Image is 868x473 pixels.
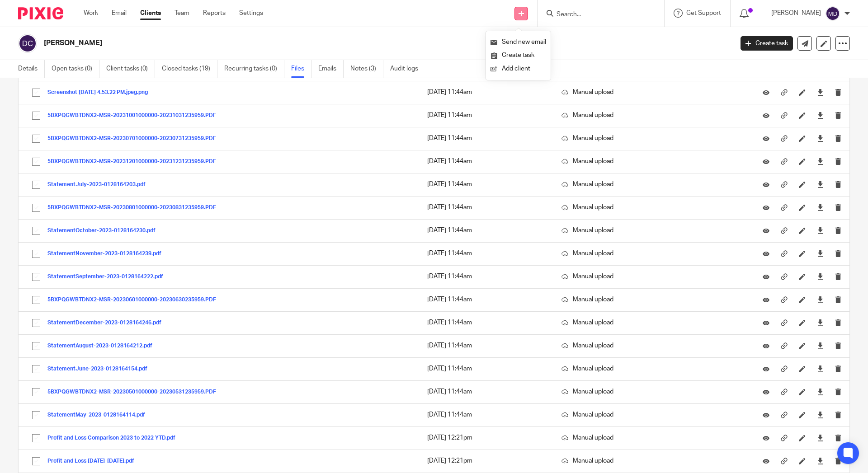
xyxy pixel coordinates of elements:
[817,180,824,189] a: Download
[84,9,98,18] a: Work
[561,157,741,166] p: Manual upload
[350,60,383,78] a: Notes (3)
[561,456,741,465] p: Manual upload
[390,60,425,78] a: Audit logs
[561,88,741,97] p: Manual upload
[817,111,824,120] a: Download
[28,199,45,216] input: Select
[826,6,840,21] img: svg%3E
[47,205,223,211] button: 5BXPQGWBTDNX2-MSR-20230801000000-20230831235959.PDF
[817,203,824,212] a: Download
[561,364,741,373] p: Manual upload
[47,389,223,395] button: 5BXPQGWBTDNX2-MSR-20230501000000-20230531235959.PDF
[771,9,821,18] p: [PERSON_NAME]
[203,9,226,18] a: Reports
[686,10,721,16] span: Get Support
[28,430,45,447] input: Select
[491,62,546,75] a: Add client
[28,84,45,101] input: Select
[561,272,741,281] p: Manual upload
[817,226,824,235] a: Download
[561,341,741,350] p: Manual upload
[28,130,45,147] input: Select
[28,153,45,170] input: Select
[28,107,45,124] input: Select
[561,203,741,212] p: Manual upload
[427,318,543,327] p: [DATE] 11:44am
[427,249,543,258] p: [DATE] 11:44am
[817,88,824,97] a: Download
[817,134,824,143] a: Download
[239,9,263,18] a: Settings
[52,60,99,78] a: Open tasks (0)
[47,274,170,280] button: StatementSeptember-2023-0128164222.pdf
[817,157,824,166] a: Download
[427,410,543,419] p: [DATE] 11:44am
[47,435,182,441] button: Profit and Loss Comparison 2023 to 2022 YTD.pdf
[47,366,154,372] button: StatementJune-2023-0128164154.pdf
[28,453,45,470] input: Select
[427,88,543,97] p: [DATE] 11:44am
[47,182,152,188] button: StatementJuly-2023-0128164203.pdf
[561,180,741,189] p: Manual upload
[44,38,590,48] h2: [PERSON_NAME]
[427,456,543,465] p: [DATE] 12:21pm
[427,111,543,120] p: [DATE] 11:44am
[140,9,161,18] a: Clients
[427,387,543,396] p: [DATE] 11:44am
[47,136,223,142] button: 5BXPQGWBTDNX2-MSR-20230701000000-20230731235959.PDF
[561,249,741,258] p: Manual upload
[47,112,223,119] button: 5BXPQGWBTDNX2-MSR-20231001000000-20231031235959.PDF
[112,9,127,18] a: Email
[47,159,223,165] button: 5BXPQGWBTDNX2-MSR-20231201000000-20231231235959.PDF
[427,295,543,304] p: [DATE] 11:44am
[318,60,344,78] a: Emails
[47,89,155,96] button: Screenshot [DATE] 4.53.22 PM.jpeg.png
[817,272,824,281] a: Download
[18,60,45,78] a: Details
[427,157,543,166] p: [DATE] 11:44am
[28,176,45,193] input: Select
[175,9,189,18] a: Team
[47,297,223,303] button: 5BXPQGWBTDNX2-MSR-20230601000000-20230630235959.PDF
[47,320,168,326] button: StatementDecember-2023-0128164246.pdf
[817,456,824,465] a: Download
[817,249,824,258] a: Download
[18,34,37,53] img: svg%3E
[427,433,543,442] p: [DATE] 12:21pm
[18,7,63,19] img: Pixie
[106,60,155,78] a: Client tasks (0)
[427,180,543,189] p: [DATE] 11:44am
[427,134,543,143] p: [DATE] 11:44am
[491,36,546,49] a: Send new email
[162,60,217,78] a: Closed tasks (19)
[561,410,741,419] p: Manual upload
[28,222,45,239] input: Select
[561,134,741,143] p: Manual upload
[427,272,543,281] p: [DATE] 11:44am
[47,458,141,464] button: Profit and Loss [DATE]-[DATE].pdf
[47,343,159,349] button: StatementAugust-2023-0128164212.pdf
[28,314,45,332] input: Select
[561,318,741,327] p: Manual upload
[47,412,152,418] button: StatementMay-2023-0128164114.pdf
[561,433,741,442] p: Manual upload
[291,60,311,78] a: Files
[817,387,824,396] a: Download
[427,341,543,350] p: [DATE] 11:44am
[28,407,45,424] input: Select
[561,111,741,120] p: Manual upload
[817,410,824,419] a: Download
[556,11,637,19] input: Search
[28,384,45,401] input: Select
[28,291,45,309] input: Select
[224,60,284,78] a: Recurring tasks (0)
[427,203,543,212] p: [DATE] 11:44am
[28,268,45,286] input: Select
[28,337,45,355] input: Select
[817,341,824,350] a: Download
[47,228,162,234] button: StatementOctober-2023-0128164230.pdf
[817,433,824,442] a: Download
[491,49,546,62] a: Create task
[561,387,741,396] p: Manual upload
